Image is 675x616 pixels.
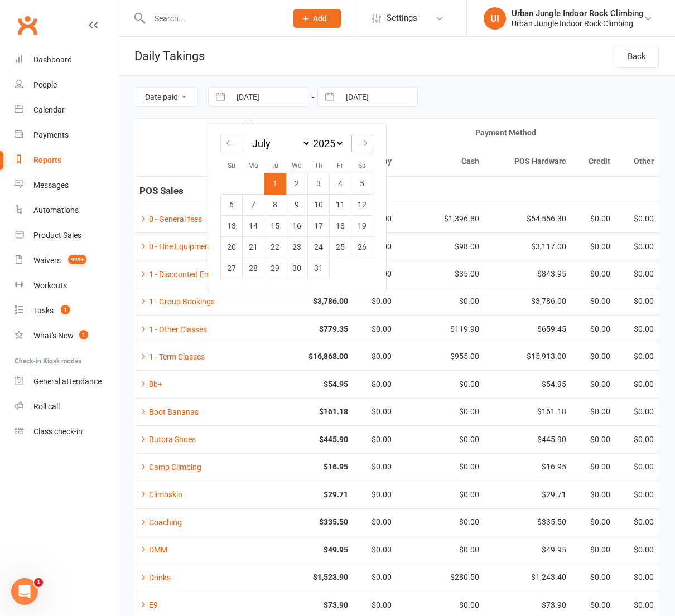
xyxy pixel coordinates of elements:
[15,394,118,419] a: Roll call
[620,546,654,554] div: $0.00
[615,45,659,68] a: Back
[315,162,322,169] small: Th
[286,173,308,194] td: Wednesday, July 2, 2025
[330,236,351,258] td: Friday, July 25, 2025
[489,408,567,416] div: $161.18
[308,173,330,194] td: Thursday, July 3, 2025
[271,546,348,554] strong: $49.95
[308,215,330,236] td: Thursday, July 17, 2025
[221,194,243,215] td: Sunday, July 6, 2025
[220,134,242,152] div: Move backward to switch to the previous month.
[79,330,88,339] span: 1
[15,47,118,72] a: Dashboard
[576,491,610,499] div: $0.00
[308,194,330,215] td: Thursday, July 10, 2025
[15,223,118,248] a: Product Sales
[264,194,286,215] td: Tuesday, July 8, 2025
[576,352,610,361] div: $0.00
[33,55,72,64] div: Dashboard
[139,545,167,554] a: DMM
[620,573,654,581] div: $0.00
[118,37,205,75] h1: Daily Takings
[146,11,279,26] input: Search...
[286,258,308,279] td: Wednesday, July 30, 2025
[11,578,38,605] iframe: Intercom live chat
[33,306,54,315] div: Tasks
[489,325,567,333] div: $659.45
[13,11,41,39] a: Clubworx
[358,297,392,305] div: $0.00
[264,173,286,194] td: Selected. Tuesday, July 1, 2025
[402,546,479,554] div: $0.00
[308,258,330,279] td: Thursday, July 31, 2025
[139,435,196,444] a: Butora Shoes
[139,380,162,389] a: 8b+
[402,491,479,499] div: $0.00
[15,148,118,173] a: Reports
[15,248,118,273] a: Waivers 999+
[402,380,479,389] div: $0.00
[243,258,264,279] td: Monday, July 28, 2025
[358,518,392,526] div: $0.00
[228,162,235,169] small: Su
[576,463,610,471] div: $0.00
[33,377,102,386] div: General attendance
[402,463,479,471] div: $0.00
[286,215,308,236] td: Wednesday, July 16, 2025
[512,18,644,28] div: Urban Jungle Indoor Rock Climbing
[33,156,61,164] div: Reports
[243,194,264,215] td: Monday, July 7, 2025
[402,270,479,278] div: $35.00
[271,601,348,609] strong: $73.90
[620,408,654,416] div: $0.00
[489,491,567,499] div: $29.71
[221,215,243,236] td: Sunday, July 13, 2025
[271,463,348,471] strong: $16.95
[286,236,308,258] td: Wednesday, July 23, 2025
[139,408,199,416] a: Boot Bananas
[358,463,392,471] div: $0.00
[358,573,392,581] div: $0.00
[351,236,373,258] td: Saturday, July 26, 2025
[576,380,610,389] div: $0.00
[512,8,644,18] div: Urban Jungle Indoor Rock Climbing
[15,198,118,223] a: Automations
[15,173,118,198] a: Messages
[271,435,348,444] strong: $445.90
[576,325,610,333] div: $0.00
[489,352,567,361] div: $15,913.00
[33,130,69,139] div: Payments
[33,281,67,290] div: Workouts
[271,297,348,305] strong: $3,786.00
[576,573,610,581] div: $0.00
[271,325,348,333] strong: $779.35
[34,578,43,587] span: 1
[330,194,351,215] td: Friday, July 11, 2025
[139,573,171,582] a: Drinks
[358,546,392,554] div: $0.00
[576,157,610,166] div: Credit
[243,215,264,236] td: Monday, July 14, 2025
[489,157,567,166] div: POS Hardware
[576,408,610,416] div: $0.00
[576,518,610,526] div: $0.00
[358,491,392,499] div: $0.00
[620,325,654,333] div: $0.00
[402,325,479,333] div: $119.90
[387,6,417,31] span: Settings
[620,380,654,389] div: $0.00
[15,419,118,444] a: Class kiosk mode
[620,270,654,278] div: $0.00
[576,546,610,554] div: $0.00
[489,242,567,251] div: $3,117.00
[489,546,567,554] div: $49.95
[402,215,479,223] div: $1,396.80
[620,215,654,223] div: $0.00
[33,206,79,215] div: Automations
[293,9,341,28] button: Add
[402,297,479,305] div: $0.00
[313,14,327,23] span: Add
[139,186,654,196] h5: POS Sales
[264,258,286,279] td: Tuesday, July 29, 2025
[402,242,479,251] div: $98.00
